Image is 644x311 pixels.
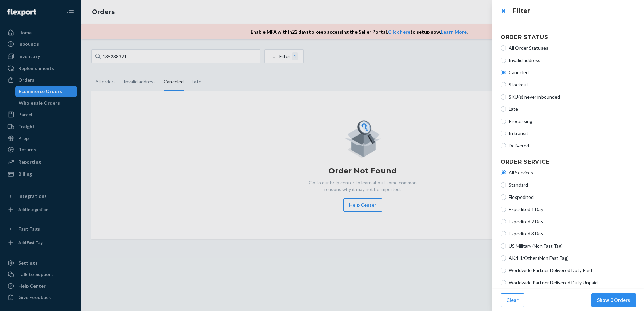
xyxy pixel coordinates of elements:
span: US Military (Non Fast Tag) [509,243,636,249]
input: Expedited 1 Day [501,207,506,212]
input: Expedited 3 Day [501,231,506,236]
span: Expedited 1 Day [509,206,636,213]
h4: Order Status [501,33,636,41]
input: Flexpedited [501,194,506,200]
span: Delivered [509,142,636,149]
input: All Order Statuses [501,45,506,51]
span: Worldwide Partner Delivered Duty Unpaid [509,279,636,286]
span: AK/HI/Other (Non Fast Tag) [509,255,636,262]
h4: Order Service [501,158,636,166]
input: Standard [501,182,506,188]
span: In transit [509,130,636,137]
span: Standard [509,182,636,188]
span: Expedited 2 Day [509,218,636,225]
span: Processing [509,118,636,125]
span: Canceled [509,69,636,76]
span: Late [509,106,636,112]
span: Worldwide Partner Delivered Duty Paid [509,267,636,274]
span: Invalid address [509,57,636,64]
input: In transit [501,131,506,136]
button: Show 0 Orders [591,293,636,307]
input: SKU(s) never inbounded [501,94,506,100]
input: Invalid address [501,58,506,63]
span: Flexpedited [509,194,636,201]
input: Canceled [501,70,506,75]
input: Expedited 2 Day [501,219,506,224]
input: AK/HI/Other (Non Fast Tag) [501,255,506,261]
h3: Filter [513,6,636,15]
input: All Services [501,170,506,175]
button: Clear [501,293,524,307]
span: All Services [509,169,636,176]
button: close [497,4,510,18]
span: All Order Statuses [509,45,636,51]
span: SKU(s) never inbounded [509,94,636,100]
input: Stockout [501,82,506,87]
input: Processing [501,119,506,124]
span: Expedited 3 Day [509,230,636,237]
span: Stockout [509,81,636,88]
input: Worldwide Partner Delivered Duty Unpaid [501,280,506,285]
input: Late [501,106,506,112]
input: Delivered [501,143,506,148]
input: US Military (Non Fast Tag) [501,243,506,249]
input: Worldwide Partner Delivered Duty Paid [501,268,506,273]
